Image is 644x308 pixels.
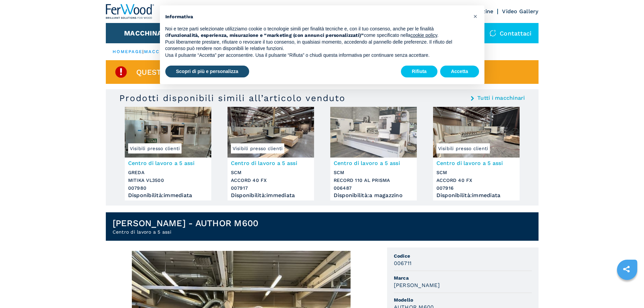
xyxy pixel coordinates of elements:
[470,11,481,22] button: Chiudi questa informativa
[113,229,259,235] h2: Centro di lavoro a 5 assi
[618,261,635,278] a: sharethis
[330,107,417,158] img: Centro di lavoro a 5 assi SCM RECORD 110 AL PRISMA
[436,194,516,197] div: Disponibilità : immediata
[124,29,169,37] button: Macchinari
[436,143,490,153] span: Visibili presso clienti
[334,169,413,192] h3: SCM RECORD 110 AL PRISMA 006487
[394,281,440,289] h3: [PERSON_NAME]
[334,194,413,197] div: Disponibilità : a magazzino
[228,107,314,200] a: Centro di lavoro a 5 assi SCM ACCORD 40 FXVisibili presso clientiCentro di lavoro a 5 assiSCMACCO...
[136,68,268,76] span: Questo articolo è già venduto
[231,143,285,153] span: Visibili presso clienti
[128,143,182,153] span: Visibili presso clienti
[477,95,525,101] a: Tutti i macchinari
[165,52,468,59] p: Usa il pulsante “Accetta” per acconsentire. Usa il pulsante “Rifiuta” o chiudi questa informativa...
[169,32,364,38] strong: funzionalità, esperienza, misurazione e “marketing (con annunci personalizzati)”
[142,49,144,54] span: |
[436,159,516,167] h3: Centro di lavoro a 5 assi
[401,66,437,78] button: Rifiuta
[125,107,211,158] img: Centro di lavoro a 5 assi GREDA MITIKA VL3500
[330,107,417,200] a: Centro di lavoro a 5 assi SCM RECORD 110 AL PRISMACentro di lavoro a 5 assiSCMRECORD 110 AL PRISM...
[473,12,477,20] span: ×
[119,93,345,103] h3: Prodotti disponibili simili all’articolo venduto
[125,107,211,200] a: Centro di lavoro a 5 assi GREDA MITIKA VL3500Visibili presso clientiCentro di lavoro a 5 assiGRED...
[433,107,520,200] a: Centro di lavoro a 5 assi SCM ACCORD 40 FXVisibili presso clientiCentro di lavoro a 5 assiSCMACCO...
[128,159,208,167] h3: Centro di lavoro a 5 assi
[436,169,516,192] h3: SCM ACCORD 40 FX 007916
[433,107,520,158] img: Centro di lavoro a 5 assi SCM ACCORD 40 FX
[394,297,532,303] span: Modello
[228,107,314,158] img: Centro di lavoro a 5 assi SCM ACCORD 40 FX
[440,66,479,78] button: Accetta
[113,218,259,229] h1: [PERSON_NAME] - AUTHOR M600
[502,8,538,15] a: Video Gallery
[113,49,143,54] a: HOMEPAGE
[231,159,311,167] h3: Centro di lavoro a 5 assi
[334,159,413,167] h3: Centro di lavoro a 5 assi
[165,26,468,39] p: Noi e terze parti selezionate utilizziamo cookie o tecnologie simili per finalità tecniche e, con...
[231,169,311,192] h3: SCM ACCORD 40 FX 007917
[410,32,437,38] a: cookie policy
[128,194,208,197] div: Disponibilità : immediata
[114,65,128,79] img: SoldProduct
[483,23,539,43] div: Contattaci
[165,14,468,20] h2: Informativa
[144,49,180,54] a: macchinari
[128,169,208,192] h3: GREDA MITIKA VL3500 007980
[165,66,249,78] button: Scopri di più e personalizza
[106,4,154,19] img: Ferwood
[231,194,311,197] div: Disponibilità : immediata
[165,39,468,52] p: Puoi liberamente prestare, rifiutare o revocare il tuo consenso, in qualsiasi momento, accedendo ...
[394,259,412,267] h3: 006711
[394,275,532,281] span: Marca
[490,30,496,37] img: Contattaci
[615,278,639,303] iframe: Chat
[394,253,532,259] span: Codice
